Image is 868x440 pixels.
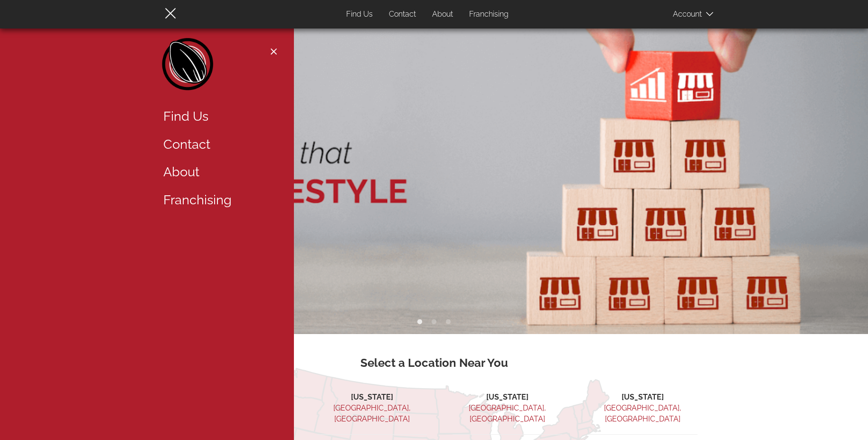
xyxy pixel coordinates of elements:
a: Franchising [462,5,516,24]
a: Contact [156,131,280,159]
a: About [156,158,280,186]
li: [US_STATE] [453,392,562,403]
h3: Select a Location Near You [170,357,698,369]
button: 1 of 3 [415,317,425,327]
li: [US_STATE] [317,392,427,403]
a: Franchising [156,186,280,214]
a: Find Us [339,5,380,24]
li: [US_STATE] [588,392,698,403]
a: [GEOGRAPHIC_DATA], [GEOGRAPHIC_DATA] [604,403,681,423]
button: 3 of 3 [443,317,453,327]
button: 2 of 3 [429,317,439,327]
a: About [425,5,460,24]
a: Home [161,38,216,95]
a: Contact [382,5,423,24]
a: [GEOGRAPHIC_DATA], [GEOGRAPHIC_DATA] [469,403,546,423]
a: [GEOGRAPHIC_DATA], [GEOGRAPHIC_DATA] [333,403,411,423]
a: Find Us [156,103,280,131]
